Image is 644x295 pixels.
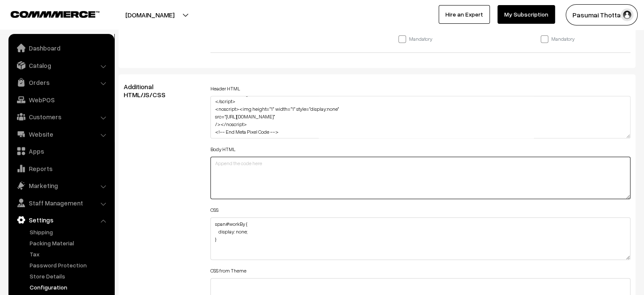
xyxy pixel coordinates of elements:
[28,261,111,270] a: Password Protection
[210,267,246,275] label: CSS from Theme
[439,5,490,24] a: Hire an Expert
[210,146,235,153] label: Body HTML
[210,217,631,260] textarea: span#workBy { display: none; }
[11,143,111,159] a: Apps
[210,96,631,138] textarea: <!-- Meta Pixel Code --> <script> !function(f,b,e,v,n,t,s) {if(f.fbq)return;n=f.fbq=function(){n....
[11,40,111,56] a: Dashboard
[11,178,111,193] a: Marketing
[11,161,111,176] a: Reports
[11,75,111,90] a: Orders
[621,8,633,21] img: user
[11,126,111,142] a: Website
[11,109,111,124] a: Customers
[11,212,111,228] a: Settings
[210,85,240,93] label: Header HTML
[210,206,218,214] label: CSS
[28,272,111,281] a: Store Details
[28,228,111,236] a: Shipping
[11,8,85,19] a: COMMMERCE
[11,92,111,107] a: WebPOS
[28,250,111,258] a: Tax
[541,30,580,48] label: Mandatory
[498,5,555,24] a: My Subscription
[28,239,111,247] a: Packing Material
[398,30,437,48] label: Mandatory
[96,4,204,25] button: [DOMAIN_NAME]
[124,82,176,99] span: Additional HTML/JS/CSS
[11,11,100,17] img: COMMMERCE
[28,283,111,292] a: Configuration
[566,4,638,25] button: Pasumai Thotta…
[11,195,111,211] a: Staff Management
[11,58,111,73] a: Catalog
